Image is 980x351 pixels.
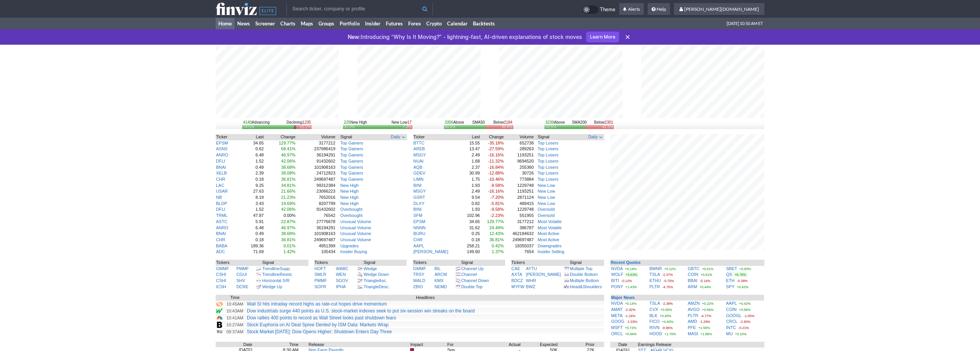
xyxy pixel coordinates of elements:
span: -35.18% [488,141,504,145]
a: GMMF [413,266,426,271]
a: New High [340,201,359,206]
a: Stock Market [DATE]: Dow Opens Higher; Shutdown Enters Day Three [247,329,392,334]
span: 3239 [545,120,554,124]
a: BINI [414,207,422,212]
a: Top Losers [538,165,558,170]
div: Below [594,120,613,125]
a: Groups [316,18,337,29]
a: News [235,18,253,29]
a: ASNS [216,146,228,151]
a: Portfolio [337,18,362,29]
a: New High [340,183,359,188]
span: -16.84% [488,165,504,170]
a: Most Volatile [538,225,561,230]
a: CHR [216,177,225,181]
button: Signals interval [390,134,406,140]
a: Wedge [364,266,377,271]
a: PLTR [650,284,660,289]
div: Advancing [243,120,270,125]
div: 7.0% [403,125,412,129]
a: TriangleAsc. [364,278,387,283]
a: WALD [413,278,425,283]
a: ARCM [434,272,447,277]
a: AMAT [611,307,623,312]
a: AREB [414,146,425,151]
a: COIN [688,272,699,277]
div: Above [445,120,464,125]
a: Top Losers [538,141,558,145]
a: AVGO [688,307,700,312]
a: Major News [611,295,635,300]
a: PFE [688,325,696,330]
a: BWZ [526,284,535,289]
a: Top Losers [538,159,558,163]
span: -27.59% [488,146,504,151]
a: Oversold [538,213,554,218]
b: Recent Quotes [611,260,641,265]
span: 38.68% [281,165,295,170]
a: COIN [726,307,737,312]
span: 129.77% [279,141,295,145]
input: Search ticker, company or profile [286,3,433,15]
td: 652738 [504,140,534,146]
a: KMX [434,278,444,283]
a: MSGY [414,153,426,157]
a: PLTR [688,313,698,318]
a: MASI [688,331,698,336]
a: BNAI [216,165,226,170]
td: 91432602 [296,158,335,165]
td: 9694520 [504,158,534,165]
td: 3177212 [296,140,335,146]
th: Change [480,134,504,140]
td: 773884 [504,176,534,183]
a: Overbought [340,213,362,218]
a: CRCL [726,319,738,324]
a: Backtests [470,18,498,29]
a: SBET [726,266,737,271]
a: Top Gainers [340,146,363,151]
td: 1193251 [504,152,534,158]
td: 255360 [504,165,534,171]
a: Double Bottom [570,272,598,277]
span: -10.46% [488,177,504,181]
span: -9.58% [490,183,504,188]
td: 6.48 [239,152,264,158]
a: USAR [216,189,228,193]
span: 34.81% [281,183,295,188]
a: GBTC [688,266,700,271]
td: 1193251 [504,188,534,195]
a: BITI [611,278,619,283]
a: CSHI [216,278,226,283]
td: 101908163 [296,165,335,171]
span: -11.32% [488,159,504,163]
a: TRSY [413,272,424,277]
a: GSRT [414,195,425,200]
a: MSGY [414,189,426,193]
div: 60.6% [445,125,456,129]
a: New Low [538,183,555,188]
a: Alerts [619,3,644,15]
a: TrendlineResist. [262,272,293,277]
a: ZBIO [413,284,423,289]
a: BABA [216,244,227,248]
a: ANRO [216,225,228,230]
a: WHR [526,278,536,283]
span: New: [348,34,361,40]
div: 74.5% [243,125,254,129]
a: Top Gainers [340,141,363,145]
a: DCRE [236,284,248,289]
a: Learn More [586,32,619,42]
a: [PERSON_NAME][DOMAIN_NAME] [674,3,764,15]
a: AAPL [726,301,737,306]
a: HOFT [315,266,326,271]
td: 1.93 [462,183,481,189]
a: ANRO [216,153,228,157]
a: PMMF [315,278,327,283]
a: TRML [216,213,228,218]
td: 0.49 [239,165,264,171]
a: ICSH [216,284,226,289]
span: Asc. [379,278,387,283]
a: BDCZ [511,278,523,283]
a: NEMD [434,284,447,289]
a: CGUI [236,272,247,277]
